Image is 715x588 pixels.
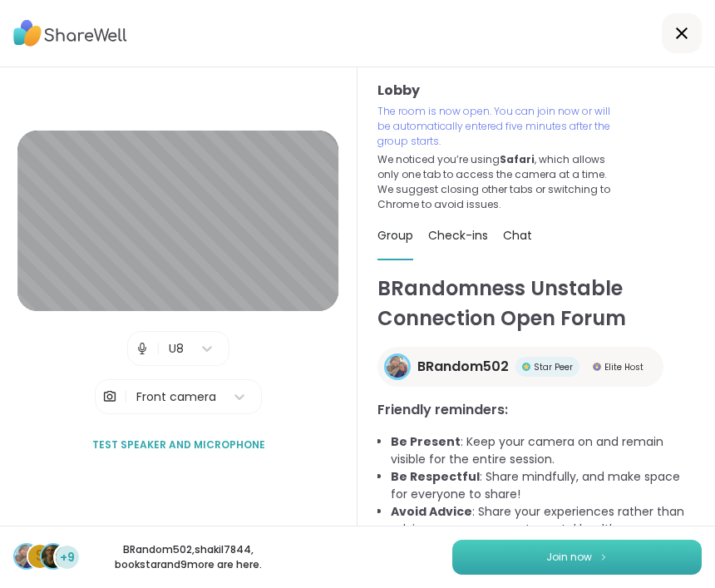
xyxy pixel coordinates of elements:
[36,546,44,567] span: s
[15,545,38,568] img: BRandom502
[604,361,643,373] span: Elite Host
[86,427,272,462] button: Test speaker and microphone
[391,433,695,468] li: : Keep your camera on and remain visible for the entire session.
[135,332,150,365] img: Microphone
[95,542,281,572] p: BRandom502 , shakil7844 , bookstar and 9 more are here.
[546,550,592,565] span: Join now
[136,388,216,406] div: Front camera
[593,363,601,371] img: Elite Host
[92,437,265,452] span: Test speaker and microphone
[377,347,663,387] a: BRandom502BRandom502Star PeerStar PeerElite HostElite Host
[377,274,695,334] h1: BRandomness Unstable Connection Open Forum
[522,363,530,371] img: Star Peer
[377,400,695,420] h3: Friendly reminders:
[417,357,509,377] span: BRandom502
[391,468,695,503] li: : Share mindfully, and make space for everyone to share!
[391,503,472,520] b: Avoid Advice
[377,104,617,149] p: The room is now open. You can join now or will be automatically entered five minutes after the gr...
[124,380,128,413] span: |
[377,227,413,244] span: Group
[503,227,532,244] span: Chat
[534,361,573,373] span: Star Peer
[391,503,695,556] li: : Share your experiences rather than advice, as peers are not mental health professionals.
[377,152,617,212] p: We noticed you’re using , which allows only one tab to access the camera at a time. We suggest cl...
[391,433,461,450] b: Be Present
[60,549,75,566] span: +9
[13,14,127,52] img: ShareWell Logo
[452,540,702,575] button: Join now
[102,380,117,413] img: Camera
[42,545,65,568] img: bookstar
[500,152,535,166] b: Safari
[428,227,488,244] span: Check-ins
[156,332,160,365] span: |
[391,468,480,485] b: Be Respectful
[377,81,695,101] h3: Lobby
[387,356,408,378] img: BRandom502
[169,340,184,358] div: U8
[599,552,609,561] img: ShareWell Logomark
